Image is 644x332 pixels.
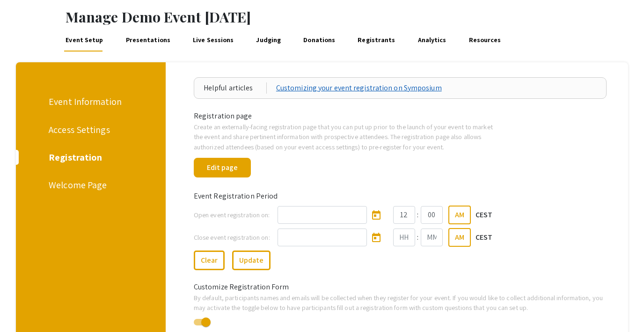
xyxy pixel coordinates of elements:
input: Minutes [421,206,443,224]
a: Donations [302,29,337,52]
button: Edit page [194,158,251,177]
a: Event Setup [64,29,105,52]
div: Event Registration Period [187,191,614,202]
div: Helpful articles [204,82,267,94]
input: Hours [393,206,415,224]
button: AM [448,206,471,224]
div: Registration page [187,111,614,122]
label: Close event registration on: [194,232,270,243]
a: Live Sessions [191,29,235,52]
a: Customizing your event registration on Symposium [276,82,442,94]
p: Create an externally-facing registration page that you can put up prior to the launch of your eve... [194,122,500,152]
button: AM [448,228,471,247]
a: Registrants [356,29,397,52]
input: Hours [393,229,415,246]
div: Access Settings [49,123,130,137]
iframe: Chat [7,290,40,325]
p: CEST [476,232,492,243]
button: Open calendar [367,228,386,247]
div: : [415,232,421,243]
div: Welcome Page [49,178,130,192]
p: By default, participants names and emails will be collected when they register for your event. If... [194,293,607,313]
p: CEST [476,209,492,221]
input: Minutes [421,229,443,246]
button: Open calendar [367,206,386,224]
div: Event Information [49,95,130,109]
label: Open event registration on: [194,210,270,220]
div: Registration [49,150,130,164]
h1: Manage Demo Event [DATE] [66,8,644,25]
a: Analytics [416,29,448,52]
div: Customize Registration Form [187,281,614,293]
div: : [415,209,421,221]
button: Update [232,251,271,270]
button: Clear [194,251,225,270]
a: Presentations [124,29,172,52]
a: Judging [255,29,283,52]
a: Resources [467,29,503,52]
